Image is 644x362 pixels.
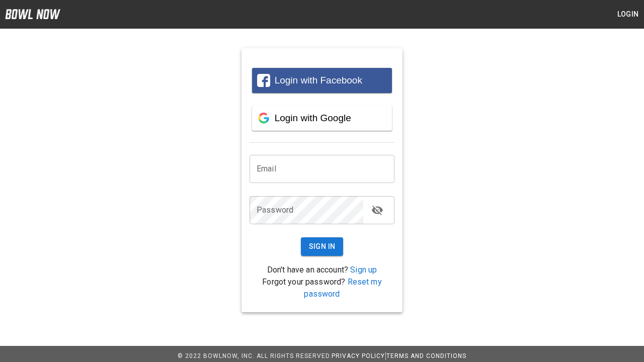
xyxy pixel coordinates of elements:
[275,75,362,85] span: Login with Facebook
[332,352,385,359] a: Privacy Policy
[275,113,351,123] span: Login with Google
[252,106,392,131] button: Login with Google
[367,200,387,220] button: toggle password visibility
[178,352,332,359] span: © 2022 BowlNow, Inc. All Rights Reserved.
[252,68,392,93] button: Login with Facebook
[350,265,377,275] a: Sign up
[301,237,344,256] button: Sign In
[612,5,644,24] button: Login
[250,264,394,276] p: Don't have an account?
[250,276,394,300] p: Forgot your password?
[386,352,466,359] a: Terms and Conditions
[304,277,381,299] a: Reset my password
[5,9,60,19] img: logo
